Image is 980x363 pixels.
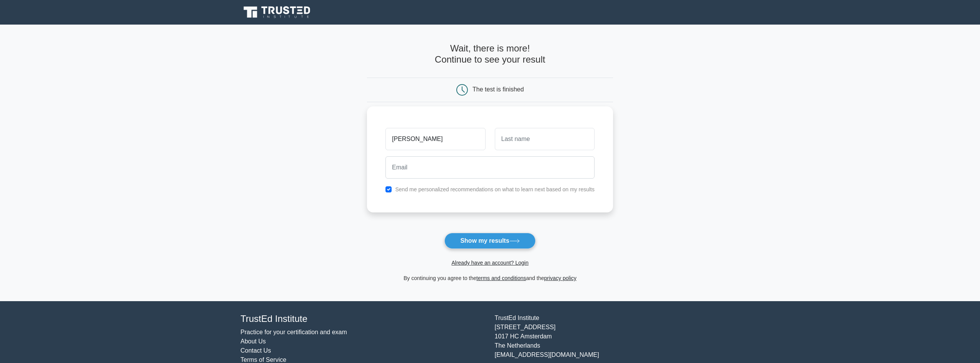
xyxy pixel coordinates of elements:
[367,43,613,65] h4: Wait, there is more! Continue to see your result
[362,273,618,283] div: By continuing you agree to the and the
[241,313,486,325] h4: TrustEd Institute
[241,347,271,354] a: Contact Us
[476,275,526,281] a: terms and conditions
[495,128,595,150] input: Last name
[451,260,528,266] a: Already have an account? Login
[385,128,485,150] input: First name
[241,338,266,345] a: About Us
[472,86,524,93] div: The test is finished
[385,156,595,179] input: Email
[544,275,576,281] a: privacy policy
[241,356,286,363] a: Terms of Service
[444,233,535,249] button: Show my results
[395,186,595,192] label: Send me personalized recommendations on what to learn next based on my results
[241,329,347,335] a: Practice for your certification and exam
